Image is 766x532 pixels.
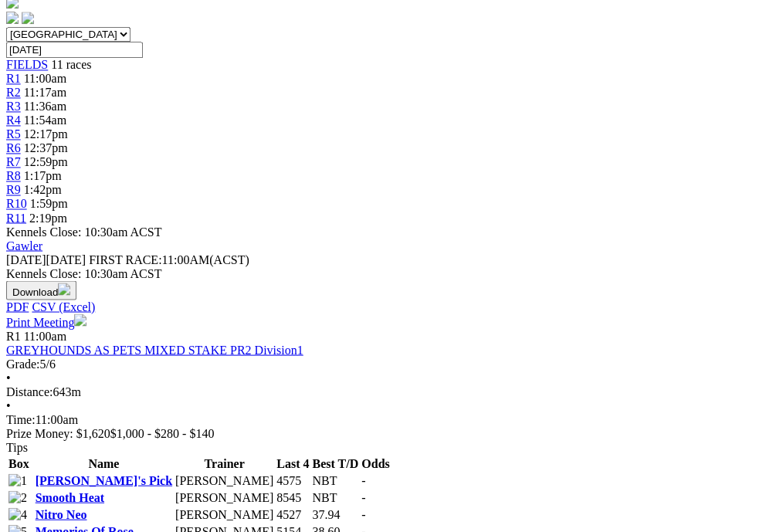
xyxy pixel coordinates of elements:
[361,473,365,486] span: -
[24,100,66,113] span: 11:36am
[361,507,365,520] span: -
[6,169,21,182] a: R8
[6,412,760,426] div: 11:00am
[24,155,68,168] span: 12:59pm
[24,72,66,85] span: 11:00am
[8,490,27,504] img: 2
[36,490,104,503] a: Smooth Heat
[24,114,66,127] span: 11:54am
[311,456,359,471] th: Best T/D
[6,72,21,85] a: R1
[6,343,303,356] a: GREYHOUNDS AS PETS MIXED STAKE PR2 Division1
[30,197,68,210] span: 1:59pm
[6,385,760,398] div: 643m
[175,473,274,488] td: [PERSON_NAME]
[6,183,21,196] a: R9
[311,507,359,522] td: 37.94
[175,490,274,505] td: [PERSON_NAME]
[311,490,359,505] td: NBT
[6,266,760,280] div: Kennels Close: 10:30am ACST
[6,385,53,398] span: Distance:
[24,329,66,342] span: 11:00am
[51,58,91,71] span: 11 races
[22,12,34,24] img: twitter.svg
[6,252,46,266] span: [DATE]
[6,114,21,127] a: R4
[24,86,66,99] span: 11:17am
[6,155,21,168] a: R7
[361,490,365,503] span: -
[6,280,76,300] button: Download
[276,456,310,471] th: Last 4
[24,169,62,182] span: 1:17pm
[6,58,48,71] a: FIELDS
[6,329,21,342] span: R1
[8,473,27,487] img: 1
[361,456,390,471] th: Odds
[58,283,70,295] img: download.svg
[175,456,274,471] th: Trainer
[6,398,11,412] span: •
[8,507,27,521] img: 4
[74,313,86,326] img: printer.svg
[24,127,68,141] span: 12:17pm
[24,141,68,154] span: 12:37pm
[110,426,215,439] span: $1,000 - $280 - $140
[89,252,161,266] span: FIRST RACE:
[6,211,26,224] a: R11
[8,456,29,469] span: Box
[6,252,86,266] span: [DATE]
[32,300,95,313] a: CSV (Excel)
[6,225,161,238] span: Kennels Close: 10:30am ACST
[36,507,87,520] a: Nitro Neo
[6,12,19,24] img: facebook.svg
[29,211,67,224] span: 2:19pm
[6,86,21,99] a: R2
[6,426,760,440] div: Prize Money: $1,620
[175,507,274,522] td: [PERSON_NAME]
[6,357,760,371] div: 5/6
[6,315,86,328] a: Print Meeting
[311,473,359,488] td: NBT
[6,197,27,210] a: R10
[276,507,310,522] td: 4527
[6,300,760,313] div: Download
[6,357,40,370] span: Grade:
[6,239,42,252] a: Gawler
[6,42,143,58] input: Select date
[35,456,173,471] th: Name
[276,490,310,505] td: 8545
[6,440,28,453] span: Tips
[6,100,21,113] a: R3
[36,473,172,486] a: [PERSON_NAME]'s Pick
[6,300,29,313] a: PDF
[6,141,21,154] a: R6
[6,127,21,141] a: R5
[6,412,36,425] span: Time:
[276,473,310,488] td: 4575
[24,183,62,196] span: 1:42pm
[6,371,11,384] span: •
[89,252,249,266] span: 11:00AM(ACST)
